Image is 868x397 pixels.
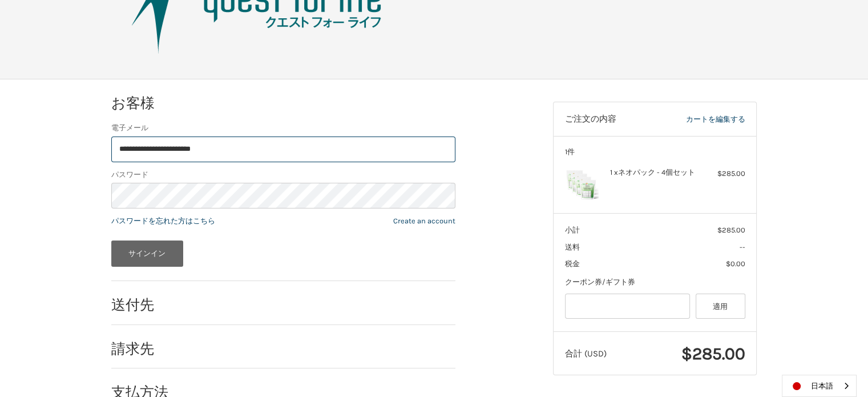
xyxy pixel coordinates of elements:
span: 小計 [565,226,580,234]
span: $285.00 [681,343,745,364]
label: パスワード [111,169,455,181]
a: Create an account [393,216,455,225]
a: カートを編集する [648,114,745,125]
label: 電子メール [111,122,455,134]
input: Gift Certificate or Coupon Code [565,294,691,319]
button: 適用 [696,294,745,319]
h3: ご注文の内容 [565,114,649,125]
button: サインイン [111,240,183,267]
h2: お客様 [111,94,178,112]
div: $285.00 [700,168,745,179]
a: パスワードを忘れた方はこちら [111,216,215,225]
h2: 請求先 [111,340,178,358]
a: 日本語 [782,375,856,396]
span: 税金 [565,259,580,268]
h3: 1件 [565,147,745,157]
span: $285.00 [717,226,745,234]
div: Language [782,375,857,397]
div: クーポン券/ギフト券 [565,276,745,288]
span: -- [740,243,745,251]
span: 送料 [565,243,580,251]
span: 合計 (USD) [565,348,607,359]
aside: Language selected: 日本語 [782,375,857,397]
h2: 送付先 [111,296,178,314]
h4: 1 xネオパック - 4個セット [610,168,697,177]
span: $0.00 [726,259,745,268]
